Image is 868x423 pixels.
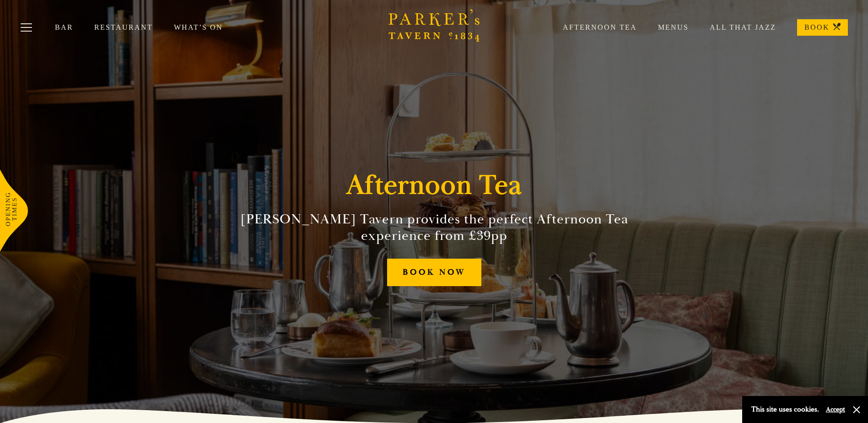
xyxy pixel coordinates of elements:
[751,403,819,416] p: This site uses cookies.
[346,169,522,202] h1: Afternoon Tea
[226,211,643,244] h2: [PERSON_NAME] Tavern provides the perfect Afternoon Tea experience from £39pp
[852,405,861,414] button: Close and accept
[826,405,845,414] button: Accept
[387,259,481,287] a: BOOK NOW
